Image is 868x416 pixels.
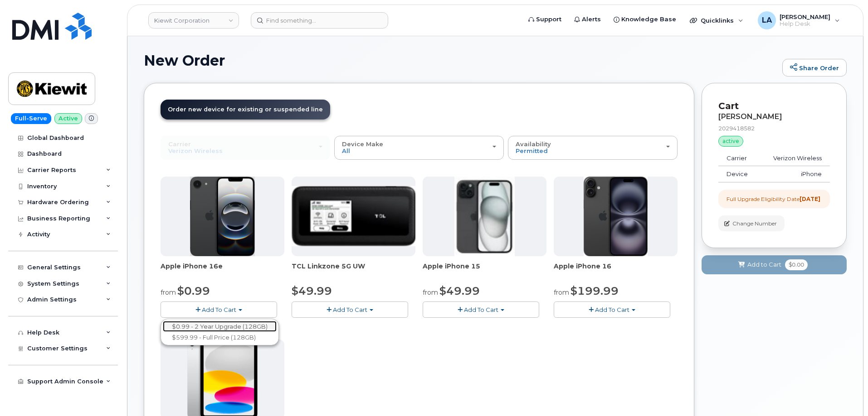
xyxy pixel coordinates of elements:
[516,140,551,148] span: Availability
[785,259,808,270] span: $0.00
[423,262,546,280] div: Apple iPhone 15
[584,177,648,256] img: iphone_16_plus.png
[163,332,277,343] a: $599.99 - Full Price (128GB)
[177,284,210,297] span: $0.99
[423,288,438,296] small: from
[334,136,504,159] button: Device Make All
[718,113,830,121] div: [PERSON_NAME]
[202,306,236,313] span: Add To Cart
[782,59,847,77] a: Share Order
[168,106,323,113] span: Order new device for existing or suspended line
[718,100,830,113] p: Cart
[161,301,277,317] button: Add To Cart
[718,124,830,132] div: 2029418582
[342,140,383,148] span: Device Make
[718,166,759,182] td: Device
[508,136,678,159] button: Availability Permitted
[516,147,548,154] span: Permitted
[161,288,176,296] small: from
[829,377,861,409] iframe: Messenger Launcher
[554,262,678,280] div: Apple iPhone 16
[727,195,820,203] div: Full Upgrade Eligibility Date
[292,186,415,246] img: linkzone5g.png
[144,53,778,68] h1: New Order
[702,255,847,274] button: Add to Cart $0.00
[759,166,830,182] td: iPhone
[759,150,830,167] td: Verizon Wireless
[454,177,515,256] img: iphone15.jpg
[718,136,743,147] div: active
[718,150,759,167] td: Carrier
[161,262,284,280] div: Apple iPhone 16e
[292,301,408,317] button: Add To Cart
[554,288,569,296] small: from
[747,260,781,269] span: Add to Cart
[292,284,332,297] span: $49.99
[554,301,670,317] button: Add To Cart
[800,196,820,202] strong: [DATE]
[595,306,629,313] span: Add To Cart
[718,215,785,231] button: Change Number
[190,177,255,256] img: iphone16e.png
[464,306,498,313] span: Add To Cart
[342,147,350,154] span: All
[163,321,277,332] a: $0.99 - 2 Year Upgrade (128GB)
[571,284,619,297] span: $199.99
[292,262,415,280] div: TCL Linkzone 5G UW
[333,306,367,313] span: Add To Cart
[732,220,777,228] span: Change Number
[439,284,480,297] span: $49.99
[423,301,539,317] button: Add To Cart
